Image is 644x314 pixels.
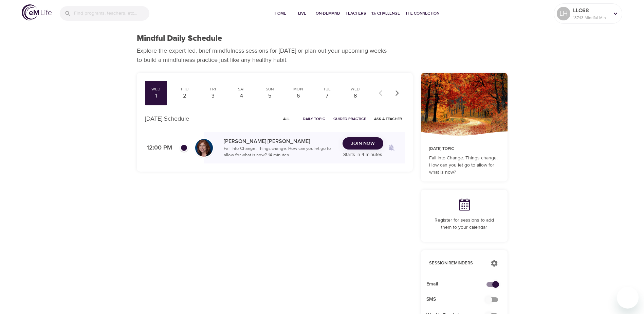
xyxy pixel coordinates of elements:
img: Elaine_Smookler-min.jpg [195,139,213,157]
div: 1 [148,92,165,100]
span: Guided Practice [333,116,366,122]
button: Join Now [343,137,383,150]
p: Fall Into Change: Things change: How can you let go to allow for what is now? [429,155,499,176]
div: 6 [290,92,307,100]
span: 1% Challenge [371,10,400,17]
span: The Connection [405,10,439,17]
iframe: Button to launch messaging window [617,287,639,309]
span: Daily Topic [303,116,325,122]
span: Remind me when a class goes live every Wednesday at 12:00 PM [383,140,400,156]
p: [PERSON_NAME] [PERSON_NAME] [224,137,337,145]
button: All [276,114,297,124]
p: LLC68 [573,6,609,15]
div: Mon [290,86,307,92]
p: Register for sessions to add them to your calendar [429,217,499,231]
p: 13743 Mindful Minutes [573,15,609,21]
button: Ask a Teacher [371,114,405,124]
p: Starts in 4 minutes [343,151,383,158]
input: Find programs, teachers, etc... [74,6,149,21]
div: 3 [204,92,221,100]
div: Sun [261,86,278,92]
div: LH [557,7,570,20]
div: Thu [176,86,193,92]
img: logo [22,4,52,20]
div: Sat [233,86,250,92]
p: Session Reminders [429,260,484,267]
div: Wed [347,86,364,92]
p: [DATE] Schedule [145,114,189,123]
span: On-Demand [316,10,340,17]
div: Fri [204,86,221,92]
p: Fall Into Change: Things change: How can you let go to allow for what is now? · 14 minutes [224,145,337,159]
div: Tue [318,86,335,92]
span: Join Now [351,139,375,148]
span: All [278,116,295,122]
div: 4 [233,92,250,100]
div: 2 [176,92,193,100]
div: 5 [261,92,278,100]
button: Guided Practice [331,114,369,124]
div: 8 [347,92,364,100]
button: Daily Topic [300,114,328,124]
p: [DATE] Topic [429,146,499,152]
p: 12:00 PM [145,143,172,153]
span: Live [294,10,310,17]
span: SMS [426,296,491,303]
span: Home [272,10,289,17]
div: Wed [148,86,165,92]
p: Explore the expert-led, brief mindfulness sessions for [DATE] or plan out your upcoming weeks to ... [137,46,391,65]
h1: Mindful Daily Schedule [137,34,222,43]
span: Email [426,281,491,288]
span: Teachers [346,10,366,17]
span: Ask a Teacher [374,116,402,122]
div: 7 [318,92,335,100]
